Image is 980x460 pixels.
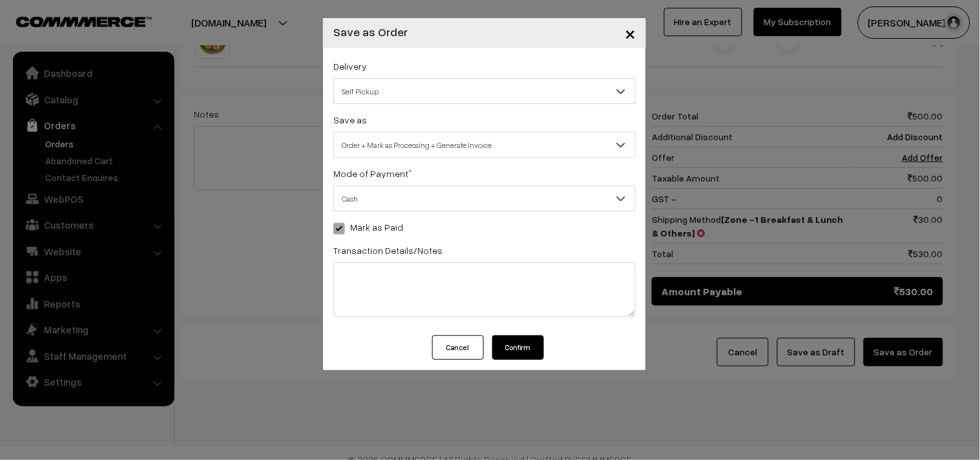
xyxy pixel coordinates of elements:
label: Mark as Paid [333,220,403,234]
span: Self Pickup [333,78,636,104]
button: Close [614,13,646,53]
span: Cash [333,185,636,211]
span: Cash [334,187,635,210]
h4: Save as Order [333,23,408,41]
label: Transaction Details/Notes [333,244,443,257]
label: Save as [333,113,367,127]
button: Cancel [432,335,484,360]
label: Mode of Payment [333,167,412,180]
span: Self Pickup [334,80,635,103]
span: × [625,21,636,45]
span: Order + Mark as Processing + Generate Invoice [334,134,635,156]
span: Order + Mark as Processing + Generate Invoice [333,132,636,158]
label: Delivery [333,59,367,73]
button: Confirm [492,335,544,360]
